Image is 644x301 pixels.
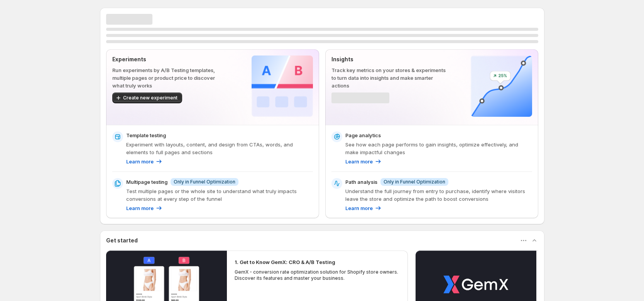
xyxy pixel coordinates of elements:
a: Learn more [126,158,163,165]
a: Learn more [126,204,163,212]
p: Path analysis [345,178,377,186]
img: Experiments [252,55,313,117]
p: Learn more [345,204,373,212]
img: Insights [471,55,532,117]
p: Multipage testing [126,178,167,186]
h3: Get started [106,237,138,244]
a: Learn more [345,204,382,212]
span: Only in Funnel Optimization [384,179,445,185]
p: Track key metrics on your stores & experiments to turn data into insights and make smarter actions [331,66,446,89]
button: Create new experiment [112,92,182,103]
p: Learn more [126,204,154,212]
p: Learn more [126,158,154,165]
span: Create new experiment [123,95,177,101]
p: See how each page performs to gain insights, optimize effectively, and make impactful changes [345,141,532,156]
p: Experiments [112,55,227,63]
p: Template testing [126,131,166,139]
p: Understand the full journey from entry to purchase, identify where visitors leave the store and o... [345,187,532,203]
p: GemX - conversion rate optimization solution for Shopify store owners. Discover its features and ... [235,269,401,281]
p: Page analytics [345,131,381,139]
p: Learn more [345,158,373,165]
p: Run experiments by A/B Testing templates, multiple pages or product price to discover what truly ... [112,66,227,89]
h2: 1. Get to Know GemX: CRO & A/B Testing [235,258,335,266]
span: Only in Funnel Optimization [174,179,235,185]
p: Test multiple pages or the whole site to understand what truly impacts conversions at every step ... [126,187,313,203]
p: Insights [331,55,446,63]
p: Experiment with layouts, content, and design from CTAs, words, and elements to full pages and sec... [126,141,313,156]
a: Learn more [345,158,382,165]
